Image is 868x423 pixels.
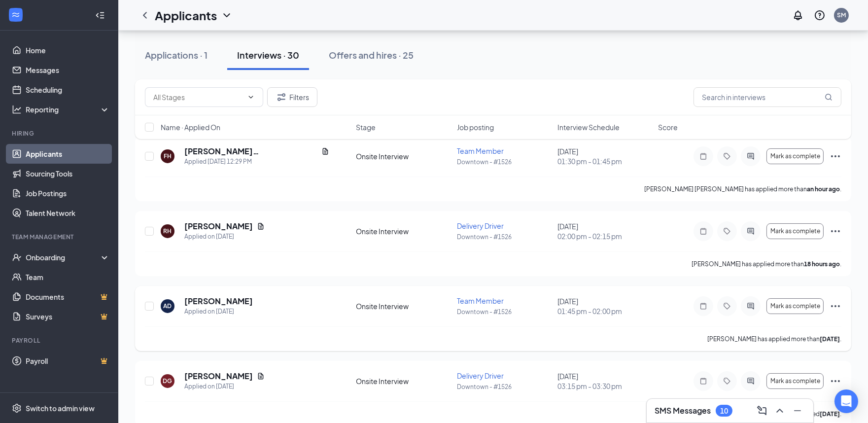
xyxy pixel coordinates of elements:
div: Team Management [12,233,108,241]
span: 02:00 pm - 02:15 pm [557,231,652,241]
svg: Document [257,222,265,230]
div: FH [164,152,172,160]
button: Filter Filters [267,87,317,107]
svg: QuestionInfo [814,9,826,21]
svg: ChevronDown [247,93,255,101]
svg: Document [321,147,329,155]
svg: ActiveChat [745,302,757,310]
div: RH [164,227,172,235]
svg: UserCheck [12,252,22,262]
div: Open Intercom Messenger [834,389,858,413]
div: Applied [DATE] 12:29 PM [184,157,329,167]
div: Onsite Interview [356,301,451,311]
div: [DATE] [557,296,652,316]
svg: Tag [721,377,733,385]
h5: [PERSON_NAME] [184,296,253,307]
div: Applied on [DATE] [184,232,265,242]
a: DocumentsCrown [26,287,110,307]
div: Onboarding [26,252,102,262]
svg: ActiveChat [745,227,757,235]
span: Job posting [457,122,494,132]
b: [DATE] [820,335,840,343]
button: Mark as complete [766,148,824,164]
svg: Settings [12,403,22,413]
p: Downtown - #1526 [457,308,552,316]
svg: Note [697,227,709,235]
button: Mark as complete [766,373,824,389]
span: Delivery Driver [457,371,504,380]
span: Score [658,122,678,132]
span: 03:15 pm - 03:30 pm [557,381,652,391]
div: Applied on [DATE] [184,307,253,317]
p: Downtown - #1526 [457,158,552,166]
p: [PERSON_NAME] has applied more than . [707,335,841,343]
button: Minimize [790,403,805,419]
span: Team Member [457,296,504,305]
svg: Ellipses [830,150,841,162]
p: [PERSON_NAME] has applied more than . [692,260,841,268]
b: [DATE] [820,410,840,418]
div: Payroll [12,336,108,345]
input: All Stages [153,92,243,103]
div: Onsite Interview [356,226,451,236]
div: SM [837,11,846,19]
a: PayrollCrown [26,351,110,371]
div: [DATE] [557,371,652,391]
svg: Note [697,152,709,160]
span: Team Member [457,146,504,155]
span: Interview Schedule [557,122,620,132]
span: Mark as complete [770,153,820,160]
div: Applied on [DATE] [184,382,265,391]
svg: Filter [276,91,287,103]
p: Downtown - #1526 [457,233,552,241]
svg: Tag [721,227,733,235]
a: SurveysCrown [26,307,110,326]
span: Mark as complete [770,303,820,310]
h5: [PERSON_NAME] [184,371,253,382]
svg: Document [257,372,265,380]
button: ComposeMessage [754,403,770,419]
a: Job Postings [26,183,110,203]
span: Name · Applied On [161,122,220,132]
p: Downtown - #1526 [457,383,552,391]
b: an hour ago [807,185,840,193]
span: Mark as complete [770,378,820,385]
a: Home [26,40,110,60]
svg: Analysis [12,105,22,114]
span: 01:45 pm - 02:00 pm [557,306,652,316]
a: Team [26,267,110,287]
svg: MagnifyingGlass [825,93,833,101]
svg: Minimize [792,405,803,417]
h5: [PERSON_NAME] [184,221,253,232]
span: 01:30 pm - 01:45 pm [557,156,652,166]
div: Onsite Interview [356,376,451,386]
div: AD [164,302,172,310]
div: Reporting [26,105,110,114]
a: Applicants [26,144,110,164]
svg: ComposeMessage [756,405,768,417]
button: ChevronUp [772,403,788,419]
svg: Tag [721,302,733,310]
svg: Note [697,377,709,385]
div: 10 [720,407,728,415]
div: Onsite Interview [356,151,451,161]
h3: SMS Messages [655,405,711,416]
span: Delivery Driver [457,221,504,230]
svg: Ellipses [830,300,841,312]
div: Applications · 1 [145,49,208,61]
div: Interviews · 30 [237,49,299,61]
div: [DATE] [557,146,652,166]
svg: Note [697,302,709,310]
svg: Notifications [792,9,804,21]
div: DG [163,377,173,385]
b: 18 hours ago [804,260,840,268]
a: Talent Network [26,203,110,223]
button: Mark as complete [766,298,824,314]
a: Scheduling [26,80,110,100]
div: Offers and hires · 25 [329,49,414,61]
button: Mark as complete [766,223,824,239]
svg: ChevronDown [221,9,233,21]
svg: ChevronLeft [139,9,151,21]
svg: ChevronUp [774,405,786,417]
